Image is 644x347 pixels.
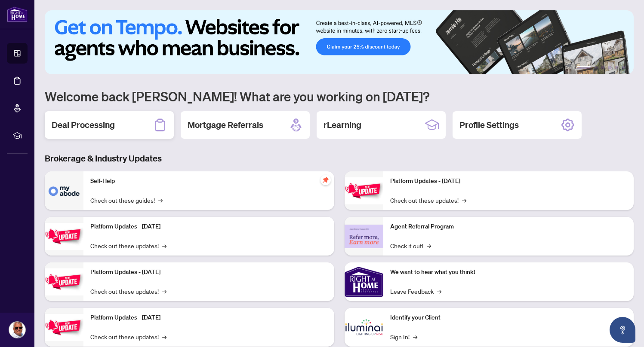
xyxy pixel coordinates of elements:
button: 5 [615,66,618,69]
a: Check out these updates!→ [90,286,166,296]
img: Profile Icon [9,322,25,338]
button: 2 [594,66,598,69]
p: Agent Referral Program [390,222,627,231]
a: Check out these updates!→ [90,241,166,250]
h1: Welcome back [PERSON_NAME]! What are you working on [DATE]? [45,88,634,104]
button: 6 [622,66,625,69]
span: → [162,332,166,341]
h2: Deal Processing [52,119,115,131]
img: logo [7,6,28,22]
h2: Mortgage Referrals [188,119,263,131]
p: Identify your Client [390,313,627,323]
h2: Profile Settings [459,119,519,131]
span: → [413,332,417,341]
span: pushpin [320,175,331,185]
span: → [427,241,431,250]
span: → [162,241,166,250]
img: Agent Referral Program [345,225,383,248]
img: Platform Updates - July 21, 2025 [45,268,83,295]
span: → [462,195,466,205]
a: Check out these updates!→ [390,195,466,205]
a: Check it out!→ [390,241,431,250]
img: We want to hear what you think! [345,262,383,301]
button: 4 [608,66,611,69]
span: → [158,195,163,205]
img: Platform Updates - July 8, 2025 [45,314,83,341]
p: Platform Updates - [DATE] [90,222,327,231]
a: Sign In!→ [390,332,417,341]
button: 1 [577,66,591,69]
p: Platform Updates - [DATE] [390,177,627,186]
p: We want to hear what you think! [390,268,627,277]
a: Check out these updates!→ [90,332,166,341]
span: → [162,286,166,296]
p: Platform Updates - [DATE] [90,268,327,277]
p: Platform Updates - [DATE] [90,313,327,323]
img: Slide 0 [45,10,634,74]
button: 3 [601,66,604,69]
img: Platform Updates - June 23, 2025 [345,177,383,204]
a: Check out these guides!→ [90,195,163,205]
button: Open asap [610,317,635,343]
p: Self-Help [90,177,327,186]
a: Leave Feedback→ [390,286,441,296]
span: → [437,286,441,296]
img: Platform Updates - September 16, 2025 [45,223,83,250]
h3: Brokerage & Industry Updates [45,152,634,164]
img: Identify your Client [345,308,383,347]
img: Self-Help [45,171,83,210]
h2: rLearning [324,119,361,131]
